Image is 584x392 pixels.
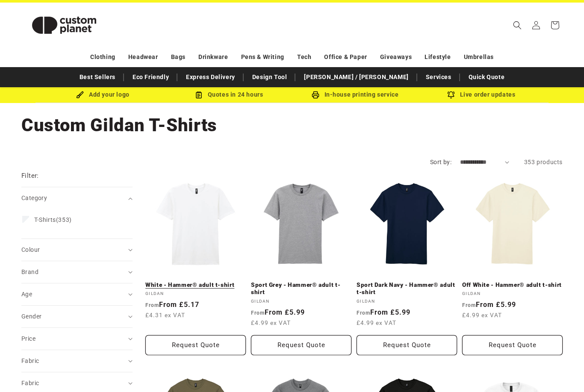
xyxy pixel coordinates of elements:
button: Request Quote [145,335,246,355]
summary: Age (0 selected) [21,283,133,305]
a: Tech [297,50,311,65]
summary: Category (0 selected) [21,187,133,209]
iframe: Chat Widget [437,300,584,392]
div: Add your logo [40,89,166,100]
a: Eco Friendly [128,70,173,85]
a: Express Delivery [182,70,239,85]
a: Drinkware [198,50,228,65]
div: Live order updates [418,89,544,100]
button: Request Quote [251,335,351,355]
span: Brand [21,268,38,275]
summary: Price [21,328,133,350]
a: Off White - Hammer® adult t-shirt [462,281,563,289]
span: Colour [21,246,40,253]
img: In-house printing [312,91,319,99]
a: Clothing [90,50,115,65]
a: Lifestyle [425,50,451,65]
span: Category [21,195,47,201]
a: Services [422,70,456,85]
img: Order Updates Icon [195,91,203,99]
a: Bags [171,50,186,65]
a: White - Hammer® adult t-shirt [145,281,246,289]
span: Fabric [21,357,39,364]
span: (353) [34,216,72,224]
span: Age [21,291,32,298]
a: [PERSON_NAME] / [PERSON_NAME] [300,70,413,85]
span: 353 products [524,159,563,165]
a: Umbrellas [464,50,494,65]
a: Best Sellers [75,70,120,85]
span: Gender [21,313,41,320]
a: Giveaways [380,50,412,65]
span: Fabric [21,380,39,386]
span: Price [21,335,35,342]
img: Brush Icon [76,91,84,99]
a: Quick Quote [464,70,509,85]
img: Custom Planet [21,6,107,44]
a: Design Tool [248,70,292,85]
div: Quotes in 24 hours [166,89,292,100]
div: In-house printing service [292,89,418,100]
button: Request Quote [357,335,457,355]
h1: Custom Gildan T-Shirts [21,114,563,137]
h2: Filter: [21,171,39,181]
a: Office & Paper [324,50,367,65]
summary: Gender (0 selected) [21,306,133,327]
label: Sort by: [430,159,451,165]
summary: Search [508,16,527,35]
a: Sport Grey - Hammer® adult t-shirt [251,281,351,296]
summary: Brand (0 selected) [21,261,133,283]
span: T-Shirts [34,216,56,223]
summary: Colour (0 selected) [21,239,133,261]
summary: Fabric (0 selected) [21,350,133,372]
a: Custom Planet [18,3,110,47]
a: Sport Dark Navy - Hammer® adult t-shirt [357,281,457,296]
a: Headwear [128,50,158,65]
img: Order updates [447,91,455,99]
a: Pens & Writing [241,50,284,65]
